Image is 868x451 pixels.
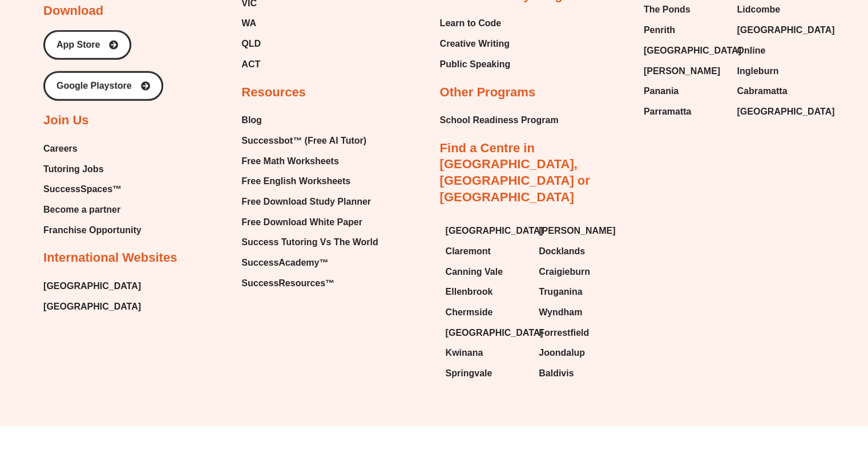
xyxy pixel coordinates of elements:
span: Learn to Code [440,15,502,32]
a: Lidcombe [737,1,819,18]
span: [GEOGRAPHIC_DATA] [737,103,834,120]
a: Become a partner [43,201,142,218]
a: Truganina [539,283,621,300]
a: Google Playstore [43,71,163,101]
a: Free Download White Paper [241,214,378,231]
span: Penrith [644,22,675,39]
span: SuccessAcademy™ [241,254,328,271]
a: Successbot™ (Free AI Tutor) [241,132,378,149]
a: Penrith [644,22,726,39]
a: QLD [241,35,339,52]
a: [GEOGRAPHIC_DATA] [644,42,726,59]
a: SuccessAcademy™ [241,254,378,271]
a: Joondalup [539,344,621,361]
a: SuccessResources™ [241,275,378,292]
span: Tutoring Jobs [43,161,103,178]
span: [GEOGRAPHIC_DATA] [644,42,741,59]
a: Claremont [446,243,528,260]
a: Ingleburn [737,63,819,80]
a: App Store [43,30,131,60]
a: Chermside [446,304,528,321]
span: SuccessSpaces™ [43,181,122,198]
a: [GEOGRAPHIC_DATA] [446,222,528,239]
span: Ingleburn [737,63,778,80]
span: Docklands [539,243,585,260]
span: Become a partner [43,201,120,218]
a: ACT [241,56,339,73]
a: Online [737,42,819,59]
span: ACT [241,56,260,73]
span: [GEOGRAPHIC_DATA] [737,22,834,39]
span: The Ponds [644,1,691,18]
h2: Other Programs [440,84,536,101]
a: Creative Writing [440,35,511,52]
a: Springvale [446,365,528,382]
span: WA [241,15,256,32]
span: Claremont [446,243,491,260]
a: Docklands [539,243,621,260]
span: QLD [241,35,261,52]
a: Craigieburn [539,263,621,281]
span: [PERSON_NAME] [539,222,615,239]
span: Forrestfield [539,324,589,342]
a: Learn to Code [440,15,511,32]
span: Ellenbrook [446,283,493,300]
span: SuccessResources™ [241,275,334,292]
span: Free Download Study Planner [241,193,371,210]
a: Find a Centre in [GEOGRAPHIC_DATA], [GEOGRAPHIC_DATA] or [GEOGRAPHIC_DATA] [440,141,590,204]
a: SuccessSpaces™ [43,181,142,198]
span: Wyndham [539,304,582,321]
span: [PERSON_NAME] [644,63,720,80]
span: Joondalup [539,344,585,361]
span: Online [737,42,765,59]
a: [GEOGRAPHIC_DATA] [446,324,528,342]
span: Lidcombe [737,1,780,18]
h2: Resources [241,84,306,101]
a: Success Tutoring Vs The World [241,234,378,251]
a: School Readiness Program [440,112,559,129]
span: Google Playstore [56,82,132,91]
a: Free Download Study Planner [241,193,378,210]
span: Craigieburn [539,263,590,281]
span: Free Math Worksheets [241,153,338,170]
span: Canning Vale [446,263,503,281]
span: Careers [43,140,78,157]
a: [GEOGRAPHIC_DATA] [43,278,141,295]
a: Kwinana [446,344,528,361]
a: [PERSON_NAME] [539,222,621,239]
span: Panania [644,83,679,100]
span: Free English Worksheets [241,173,350,190]
a: Careers [43,140,142,157]
a: Panania [644,83,726,100]
h2: International Websites [43,250,177,266]
a: [GEOGRAPHIC_DATA] [43,298,141,315]
a: WA [241,15,339,32]
span: Cabramatta [737,83,787,100]
a: Public Speaking [440,56,511,73]
a: Forrestfield [539,324,621,342]
a: [GEOGRAPHIC_DATA] [737,103,819,120]
a: Baldivis [539,365,621,382]
span: Truganina [539,283,582,300]
h2: Download [43,3,103,19]
span: Kwinana [446,344,483,361]
span: Successbot™ (Free AI Tutor) [241,132,366,149]
a: Franchise Opportunity [43,222,142,239]
a: [GEOGRAPHIC_DATA] [737,22,819,39]
a: Canning Vale [446,263,528,281]
a: Free English Worksheets [241,173,378,190]
a: Ellenbrook [446,283,528,300]
a: Tutoring Jobs [43,161,142,178]
a: [PERSON_NAME] [644,63,726,80]
a: Blog [241,112,378,129]
iframe: Chat Widget [678,323,868,451]
span: [GEOGRAPHIC_DATA] [446,324,543,342]
span: Free Download White Paper [241,214,362,231]
span: Parramatta [644,103,692,120]
a: Cabramatta [737,83,819,100]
